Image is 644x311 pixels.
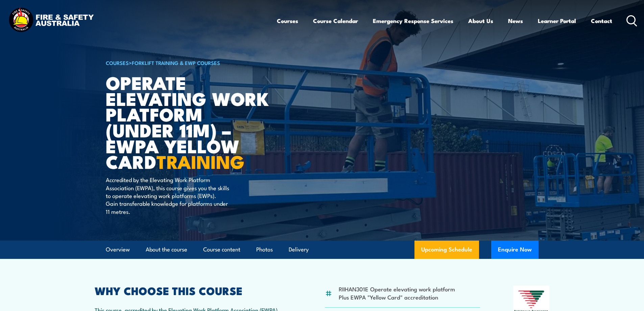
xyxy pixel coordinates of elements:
[339,285,455,293] li: RIIHAN301E Operate elevating work platform
[106,176,229,215] p: Accredited by the Elevating Work Platform Association (EWPA), this course gives you the skills to...
[106,59,273,67] h6: >
[95,286,292,295] h2: WHY CHOOSE THIS COURSE
[491,241,539,259] button: Enquire Now
[468,12,493,30] a: About Us
[313,12,358,30] a: Course Calendar
[591,12,612,30] a: Contact
[414,241,479,259] a: Upcoming Schedule
[132,59,220,66] a: Forklift Training & EWP Courses
[106,74,273,169] h1: Operate Elevating Work Platform (under 11m) – EWPA Yellow Card
[106,241,130,259] a: Overview
[373,12,453,30] a: Emergency Response Services
[277,12,298,30] a: Courses
[289,241,309,259] a: Delivery
[339,293,455,301] li: Plus EWPA "Yellow Card" accreditation
[538,12,576,30] a: Learner Portal
[203,241,240,259] a: Course content
[106,59,129,66] a: COURSES
[256,241,273,259] a: Photos
[157,147,244,175] strong: TRAINING
[146,241,187,259] a: About the course
[508,12,523,30] a: News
